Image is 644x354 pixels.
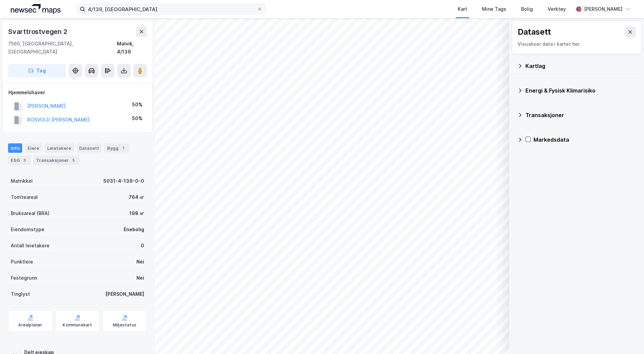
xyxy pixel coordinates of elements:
div: Datasett [76,143,102,153]
div: Malvik, 4/139 [117,40,147,56]
div: 3 [21,157,28,164]
img: logo.a4113a55bc3d86da70a041830d287a7e.svg [11,4,61,14]
div: Eiendomstype [11,225,44,234]
div: Visualiser data i kartet her. [518,40,636,48]
div: Kontrollprogram for chat [610,322,644,354]
div: Nei [136,258,144,266]
div: Matrikkel [11,177,33,185]
div: 764 ㎡ [129,193,144,201]
div: Transaksjoner [33,155,79,165]
div: 50% [132,114,142,122]
div: 50% [132,101,142,109]
div: Eiere [25,143,42,153]
div: Hjemmelshaver [8,88,147,97]
div: Festegrunn [11,274,37,282]
div: [PERSON_NAME] [584,5,622,13]
div: Svarttrostvegen 2 [8,26,69,37]
div: Info [8,143,22,153]
div: Antall leietakere [11,242,50,250]
div: Arealplaner [18,322,42,328]
div: Bolig [521,5,533,13]
div: Tinglyst [11,290,30,298]
div: ESG [8,155,31,165]
div: Kartlag [525,62,636,70]
div: Markedsdata [534,136,636,144]
div: Kommunekart [63,322,92,328]
div: Bruksareal (BRA) [11,209,50,217]
div: Leietakere [44,143,74,153]
div: Tomteareal [11,193,38,201]
div: Verktøy [548,5,566,13]
div: Energi & Fysisk Klimarisiko [525,86,636,95]
div: Kart [458,5,467,13]
div: 5031-4-139-0-0 [103,177,144,185]
iframe: Chat Widget [610,322,644,354]
div: Bygg [104,143,129,153]
div: Mine Tags [482,5,506,13]
div: 0 [141,242,144,250]
input: Søk på adresse, matrikkel, gårdeiere, leietakere eller personer [85,4,257,14]
div: Nei [136,274,144,282]
div: [PERSON_NAME] [105,290,144,298]
div: Punktleie [11,258,33,266]
div: 5 [70,157,77,164]
div: Transaksjoner [525,111,636,119]
div: 1 [120,145,127,151]
div: Enebolig [124,225,144,234]
div: 198 ㎡ [129,209,144,217]
div: Datasett [518,27,551,37]
div: 7560, [GEOGRAPHIC_DATA], [GEOGRAPHIC_DATA] [8,40,117,56]
button: Tag [8,64,66,77]
div: Miljøstatus [113,322,136,328]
